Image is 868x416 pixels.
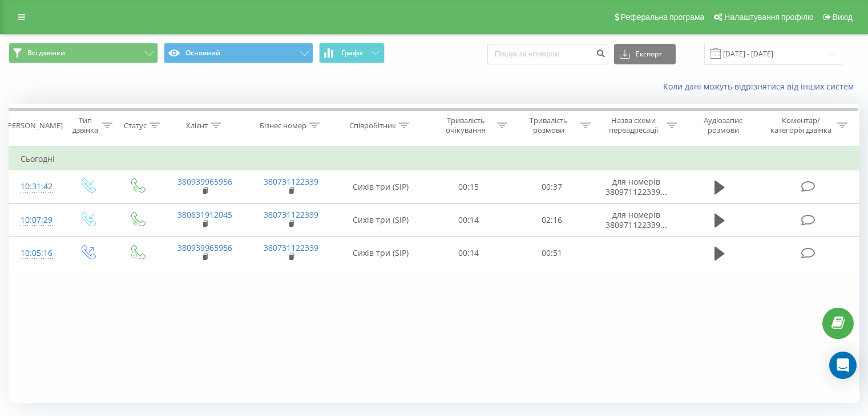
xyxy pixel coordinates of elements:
[21,209,51,231] div: 10:07:29
[487,44,608,64] input: Пошук за номером
[21,242,51,264] div: 10:05:16
[510,236,593,270] td: 00:51
[510,203,593,236] td: 02:16
[768,116,834,135] div: Коментар/категорія дзвінка
[833,13,853,22] span: Вихід
[334,170,427,203] td: Сихів три (SIP)
[510,170,593,203] td: 00:37
[621,13,705,22] span: Реферальна програма
[164,43,313,63] button: Основний
[334,236,427,270] td: Сихів три (SIP)
[427,203,510,236] td: 00:14
[264,242,318,253] a: 380731122339
[349,121,396,130] div: Співробітник
[614,44,676,64] button: Експорт
[690,116,757,135] div: Аудіозапис розмови
[319,43,385,63] button: Графік
[177,209,232,220] a: 380631912045
[9,43,158,63] button: Всі дзвінки
[341,49,364,57] span: Графік
[264,209,318,220] a: 380731122339
[427,236,510,270] td: 00:14
[605,209,667,230] span: для номерів 380971122339...
[72,116,99,135] div: Тип дзвінка
[829,352,857,379] div: Open Intercom Messenger
[427,170,510,203] td: 00:15
[264,176,318,187] a: 380731122339
[186,121,208,130] div: Клієнт
[5,121,63,130] div: [PERSON_NAME]
[9,148,859,170] td: Сьогодні
[520,116,578,135] div: Тривалість розмови
[177,176,232,187] a: 380939965956
[177,242,232,253] a: 380939965956
[334,203,427,236] td: Сихів три (SIP)
[438,116,495,135] div: Тривалість очікування
[21,176,51,198] div: 10:31:42
[124,121,147,130] div: Статус
[604,116,664,135] div: Назва схеми переадресації
[663,81,859,92] a: Коли дані можуть відрізнятися вiд інших систем
[260,121,306,130] div: Бізнес номер
[27,48,65,58] span: Всі дзвінки
[724,13,813,22] span: Налаштування профілю
[605,176,667,197] span: для номерів 380971122339...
